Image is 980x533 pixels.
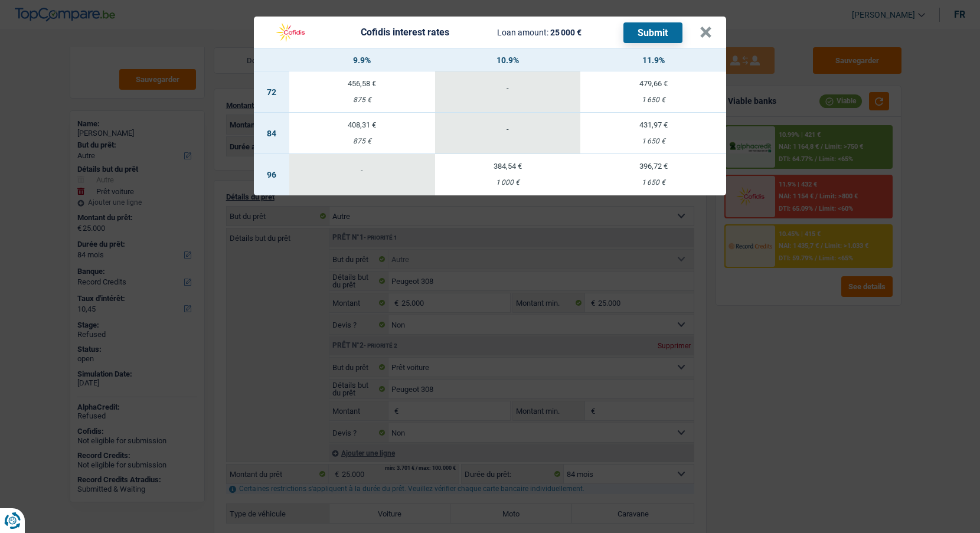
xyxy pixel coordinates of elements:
[580,138,726,145] div: 1 650 €
[361,28,449,37] div: Cofidis interest rates
[289,121,435,129] div: 408,31 €
[289,166,435,174] div: -
[580,49,726,71] th: 11.9%
[289,49,435,71] th: 9.9%
[289,138,435,145] div: 875 €
[580,121,726,129] div: 431,97 €
[700,27,712,38] button: ×
[580,80,726,87] div: 479,66 €
[435,84,581,91] div: -
[550,28,582,37] span: 25 000 €
[580,162,726,170] div: 396,72 €
[435,179,581,187] div: 1 000 €
[497,28,548,37] span: Loan amount:
[435,49,581,71] th: 10.9%
[268,21,313,44] img: Cofidis
[289,80,435,87] div: 456,58 €
[580,179,726,187] div: 1 650 €
[254,154,289,195] td: 96
[435,125,581,133] div: -
[623,22,682,43] button: Submit
[289,96,435,104] div: 875 €
[435,162,581,170] div: 384,54 €
[254,71,289,113] td: 72
[254,113,289,154] td: 84
[580,96,726,104] div: 1 650 €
